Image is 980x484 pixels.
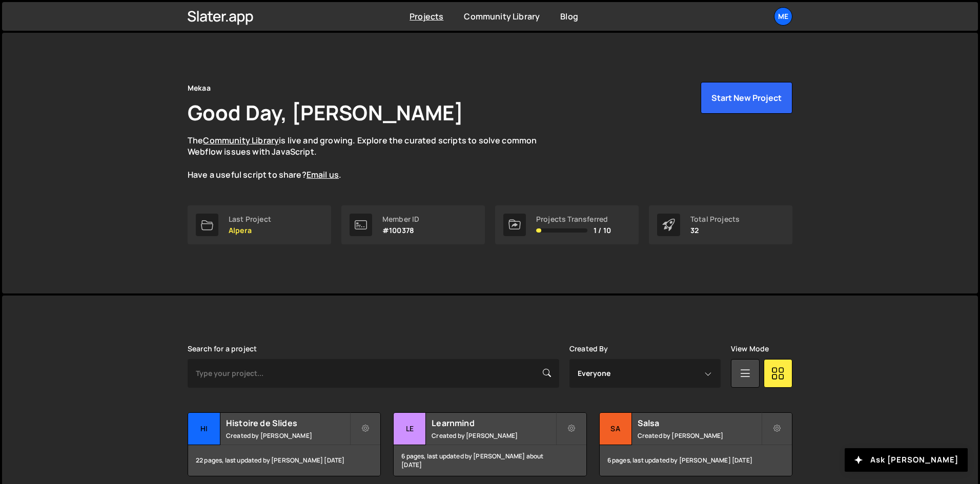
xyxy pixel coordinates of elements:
a: Email us [307,169,339,180]
p: #100378 [382,226,419,235]
button: Start New Project [701,82,792,114]
p: The is live and growing. Explore the curated scripts to solve common Webflow issues with JavaScri... [188,135,557,181]
div: 6 pages, last updated by [PERSON_NAME] [DATE] [600,445,792,476]
label: View Mode [731,345,769,353]
a: Projects [410,11,443,22]
span: 1 / 10 [594,226,611,235]
div: Sa [600,413,632,445]
div: Mekaa [188,82,211,94]
div: 6 pages, last updated by [PERSON_NAME] about [DATE] [394,445,586,476]
h1: Good Day, [PERSON_NAME] [188,98,463,127]
h2: Learnmind [432,417,555,429]
small: Created by [PERSON_NAME] [226,431,350,440]
a: Last Project Alpera [188,205,331,244]
a: Blog [560,11,578,22]
a: Me [774,7,792,26]
div: 22 pages, last updated by [PERSON_NAME] [DATE] [188,445,380,476]
small: Created by [PERSON_NAME] [432,431,555,440]
h2: Histoire de Slides [226,417,350,429]
a: Community Library [464,11,540,22]
h2: Salsa [638,417,761,429]
label: Created By [569,345,608,353]
a: Sa Salsa Created by [PERSON_NAME] 6 pages, last updated by [PERSON_NAME] [DATE] [599,412,792,476]
div: Member ID [382,215,419,223]
a: Hi Histoire de Slides Created by [PERSON_NAME] 22 pages, last updated by [PERSON_NAME] [DATE] [188,412,381,476]
small: Created by [PERSON_NAME] [638,431,761,440]
div: Last Project [229,215,271,223]
a: Le Learnmind Created by [PERSON_NAME] 6 pages, last updated by [PERSON_NAME] about [DATE] [393,412,586,476]
div: Hi [188,413,220,445]
button: Ask [PERSON_NAME] [845,448,968,472]
div: Projects Transferred [536,215,611,223]
label: Search for a project [188,345,257,353]
input: Type your project... [188,359,559,388]
a: Community Library [203,135,279,146]
p: 32 [690,226,740,235]
p: Alpera [229,226,271,235]
div: Total Projects [690,215,740,223]
div: Le [394,413,426,445]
